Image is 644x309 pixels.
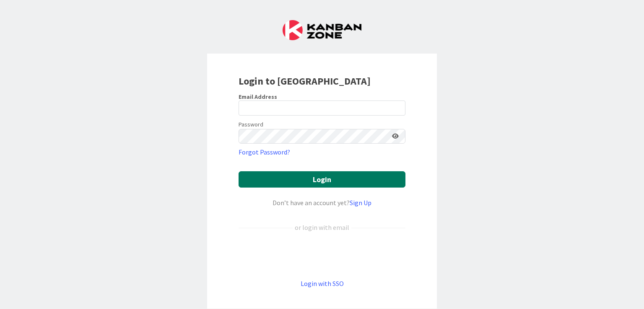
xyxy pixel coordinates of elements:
[301,279,344,288] a: Login with SSO
[239,171,405,188] button: Login
[239,93,277,100] label: Email Address
[293,222,351,232] div: or login with email
[234,246,410,265] iframe: Kirjaudu Google-tilillä -painike
[350,198,371,207] a: Sign Up
[239,75,371,88] b: Login to [GEOGRAPHIC_DATA]
[283,20,361,40] img: Kanban Zone
[239,147,290,157] a: Forgot Password?
[239,198,405,208] div: Don’t have an account yet?
[239,120,263,129] label: Password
